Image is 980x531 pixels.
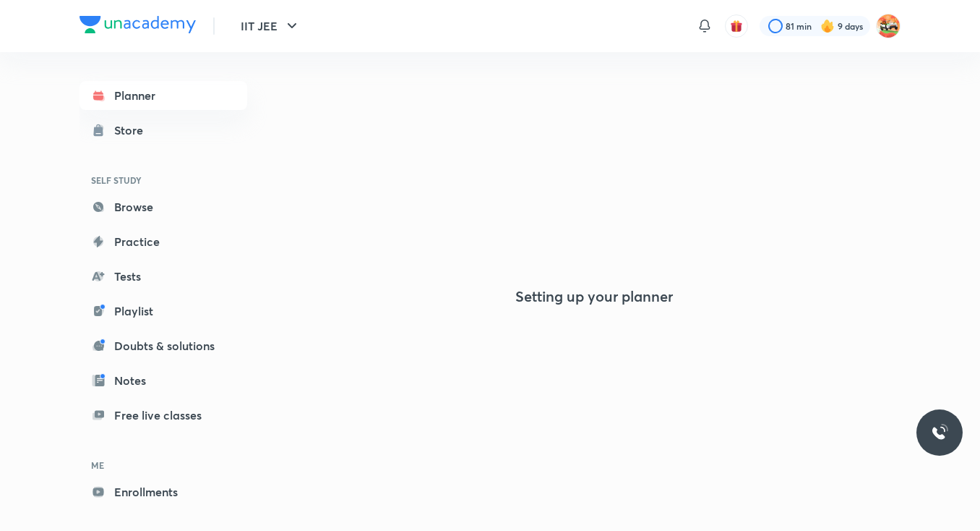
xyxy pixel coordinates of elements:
[79,81,247,110] a: Planner
[79,366,247,395] a: Notes
[79,168,247,192] h6: SELF STUDY
[79,453,247,477] h6: ME
[114,122,152,139] div: Store
[79,297,247,326] a: Playlist
[79,477,247,506] a: Enrollments
[820,19,835,33] img: streak
[79,16,196,37] a: Company Logo
[79,192,247,221] a: Browse
[79,401,247,430] a: Free live classes
[931,424,948,441] img: ttu
[79,16,196,33] img: Company Logo
[515,288,673,305] h4: Setting up your planner
[876,14,901,38] img: Aniket Kumar Barnwal
[79,262,247,291] a: Tests
[725,14,748,38] button: avatar
[79,227,247,256] a: Practice
[730,20,743,33] img: avatar
[232,12,309,41] button: IIT JEE
[79,116,247,145] a: Store
[79,331,247,360] a: Doubts & solutions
